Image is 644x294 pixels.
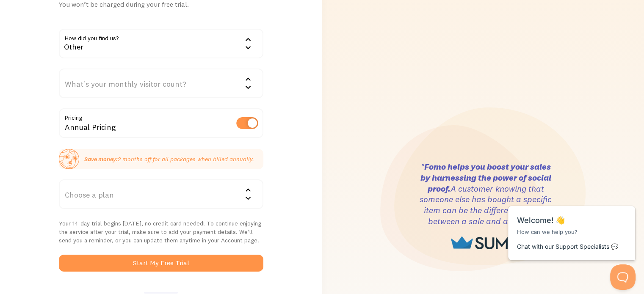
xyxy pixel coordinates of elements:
iframe: Help Scout Beacon - Messages and Notifications [504,185,640,264]
strong: Save money: [84,155,118,163]
p: Your 14-day trial begins [DATE], no credit card needed! To continue enjoying the service after yo... [59,219,263,245]
img: sumo-logo-1cafdecd7bb48b33eaa792b370d3cec89df03f7790928d0317a799d01587176e.png [451,236,520,249]
p: 2 months off for all packages when billed annually. [84,155,254,163]
div: Choose a plan [59,179,263,209]
button: Start My Free Trial [59,255,263,272]
strong: Fomo helps you boost your sales by harnessing the power of social proof. [420,161,551,193]
div: What's your monthly visitor count? [59,69,263,98]
h3: " A customer knowing that someone else has bought a specific item can be the difference maker bet... [418,161,553,226]
div: Other [59,29,263,58]
div: Annual Pricing [59,108,263,139]
iframe: Help Scout Beacon - Open [610,264,636,290]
